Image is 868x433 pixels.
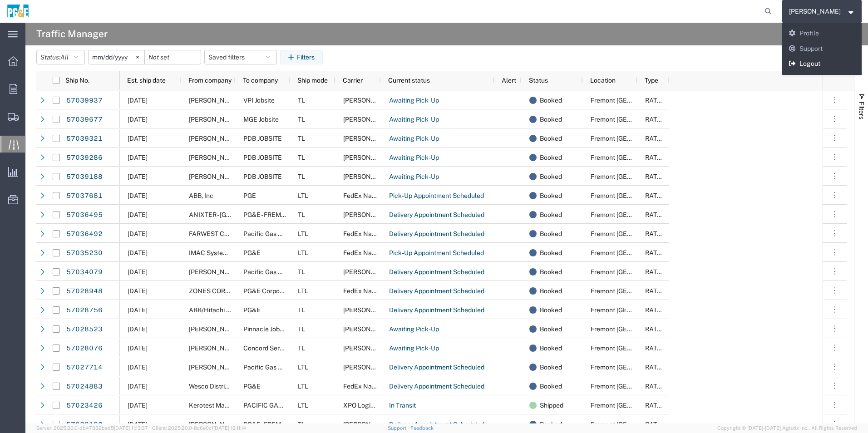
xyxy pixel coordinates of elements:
span: Pacific Gas & Electric Company [243,364,335,371]
span: PDB JOBSITE [243,135,282,142]
span: LTL [298,364,308,371]
span: Pinnacle Jobsite [243,325,290,333]
span: RATED [645,344,666,352]
span: Fremont DC [591,364,681,371]
span: Copyright © [DATE]-[DATE] Agistix Inc., All Rights Reserved [717,424,857,432]
button: Filters [280,50,323,64]
span: Fremont DC [591,211,681,218]
span: ZONES CORPORATE SOLUTIONS [189,287,287,295]
span: XPO Logistics LTL [343,402,396,409]
span: Jensen Precast [343,97,419,104]
span: Fremont DC [591,249,681,256]
span: Jensen Precast [343,154,419,161]
span: Shipped [540,396,563,415]
a: Awaiting Pick-Up [389,132,439,146]
span: LTL [298,383,308,390]
span: Fremont DC [591,97,681,104]
span: Booked [540,320,562,339]
span: Fremont DC [591,287,681,295]
span: 10/09/2025 [128,325,148,333]
span: Alert [502,77,516,84]
span: Booked [540,91,562,110]
a: Pick-Up Appointment Scheduled [389,246,484,261]
span: Madruga Iron Works Inc [189,268,283,276]
span: RATED [645,230,666,237]
a: 57039677 [66,113,103,127]
span: TL [298,173,305,180]
a: Delivery Appointment Scheduled [389,265,485,280]
span: Client: 2025.20.0-8c6e0cf [152,425,246,431]
span: Booked [540,186,562,205]
button: [PERSON_NAME] [789,6,856,17]
span: Location [590,77,616,84]
span: JENSEN PRECAST [189,154,271,161]
a: 57039188 [66,170,103,184]
span: Ship No. [65,77,89,84]
a: 57039321 [66,132,103,146]
span: Booked [540,148,562,167]
span: Jensen Precast [343,325,419,333]
span: Status [529,77,548,84]
span: TL [298,135,305,142]
span: LTL [298,230,308,237]
span: TL [298,154,305,161]
span: KORTICK MFG CO [189,421,266,428]
a: Delivery Appointment Scheduled [389,360,485,375]
span: LTL [298,249,308,256]
span: LTL [298,192,308,199]
span: ABB, Inc [189,192,213,199]
span: RATED [645,421,666,428]
a: Support [782,41,862,57]
span: Booked [540,339,562,358]
span: Fremont DC [591,173,681,180]
h4: Traffic Manager [36,23,108,45]
span: RATED [645,402,666,409]
span: FedEx National [343,383,388,390]
span: 10/06/2025 [128,287,148,295]
a: Awaiting Pick-Up [389,341,439,356]
span: 10/03/2025 [128,306,148,314]
span: Pacific Gas & Electric Company [243,268,335,276]
span: JENSEN PRECAST [189,135,271,142]
span: TL [298,344,305,352]
span: Kerotest Manufacturing Corp [189,402,275,409]
span: LTL [298,402,308,409]
span: 10/09/2025 [128,116,148,123]
span: IMAC Systems, Inc. [189,249,245,256]
a: Feedback [410,425,434,431]
span: Booked [540,358,562,377]
span: TL [298,116,305,123]
span: RATED [645,192,666,199]
span: RATED [645,325,666,333]
span: RATED [645,287,666,295]
img: logo [6,5,30,18]
span: 10/14/2025 [128,154,148,161]
span: [DATE] 12:11:14 [213,425,246,431]
span: 10/20/2025 [128,97,148,104]
a: 57028756 [66,303,103,318]
span: RATED [645,268,666,276]
span: JENSEN PRECAST [189,173,271,180]
button: Saved filters [204,50,277,64]
span: 10/08/2025 [128,173,148,180]
span: PGE [243,192,256,199]
span: Booked [540,110,562,129]
span: PG&E - FREMONT DC [243,421,305,428]
span: Wesco Distribution Inc [189,383,253,390]
span: RATED [645,364,666,371]
span: Fremont DC [591,306,681,314]
span: TL [298,421,305,428]
span: 10/06/2025 [128,383,148,390]
span: Jensen Precast [343,116,419,123]
a: 57028076 [66,341,103,356]
span: Fremont DC [591,325,681,333]
a: 57024883 [66,379,103,394]
span: C.H. Robinson [343,306,395,314]
span: TL [298,97,305,104]
span: PDB JOBSITE [243,154,282,161]
a: 57027714 [66,360,103,375]
span: RATED [645,211,666,218]
a: Support [388,425,410,431]
span: C.H. Robinson [343,421,395,428]
span: Pacific Gas & Electric Company [243,230,335,237]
